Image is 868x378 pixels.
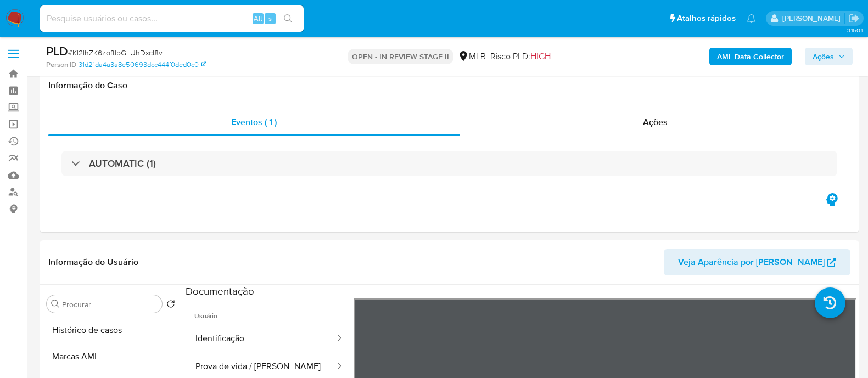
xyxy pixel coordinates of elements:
span: Atalhos rápidos [677,13,736,24]
span: Eventos ( 1 ) [231,116,277,128]
span: Ações [813,48,834,65]
a: Sair [848,13,860,24]
a: 31d21da4a3a8e50693dcc444f0ded0c0 [79,60,206,70]
span: Veja Aparência por [PERSON_NAME] [678,249,825,275]
h1: Informação do Usuário [48,257,138,268]
b: Person ID [46,60,76,70]
b: PLD [46,42,68,60]
span: Ações [643,116,668,128]
button: AML Data Collector [709,48,792,65]
span: s [268,13,272,24]
h1: Informação do Caso [48,80,850,91]
p: OPEN - IN REVIEW STAGE II [348,49,453,64]
button: search-icon [277,11,299,26]
div: MLB [458,50,486,63]
span: HIGH [530,50,551,63]
span: Alt [254,13,262,24]
span: Risco PLD: [490,50,551,63]
a: Notificações [747,14,756,23]
b: AML Data Collector [717,48,784,65]
input: Pesquise usuários ou casos... [40,12,304,26]
p: alessandra.barbosa@mercadopago.com [782,13,844,24]
button: Veja Aparência por [PERSON_NAME] [664,249,850,275]
input: Procurar [62,300,158,309]
button: Ações [805,48,853,65]
button: Procurar [51,300,60,308]
button: Histórico de casos [42,317,180,343]
h3: AUTOMATIC (1) [89,157,156,170]
span: # Kl2lhZK6zoftlpGLUhDxcI8v [68,47,163,58]
button: Retornar ao pedido padrão [166,300,175,312]
div: AUTOMATIC (1) [61,151,837,176]
button: Marcas AML [42,343,180,370]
